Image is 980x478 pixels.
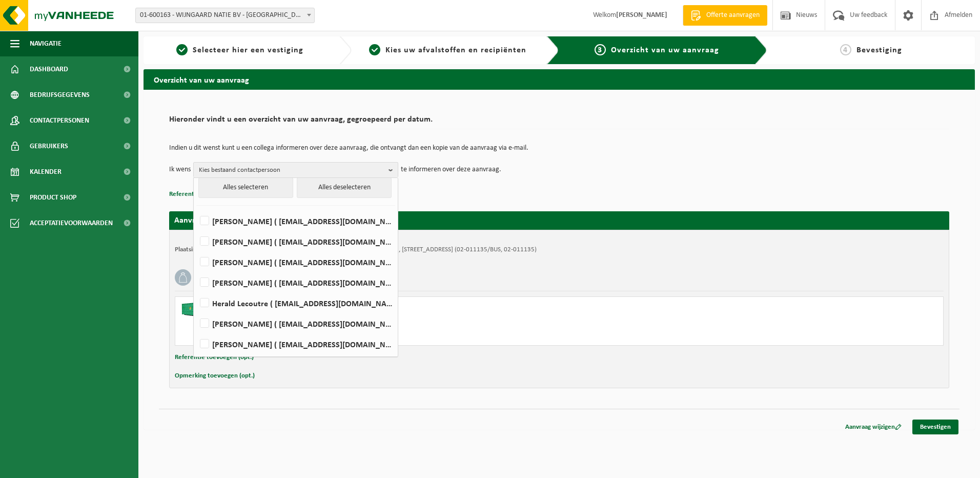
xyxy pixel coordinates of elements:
[193,162,398,177] button: Kies bestaand contactpersoon
[30,185,76,210] span: Product Shop
[30,159,62,185] span: Kalender
[175,351,254,364] button: Referentie toevoegen (opt.)
[144,69,975,89] h2: Overzicht van uw aanvraag
[169,162,191,177] p: Ik wens
[174,216,251,225] strong: Aanvraag voor [DATE]
[135,8,315,23] span: 01-600163 - WIJNGAARD NATIE BV - ANTWERPEN
[704,10,762,21] span: Offerte aanvragen
[297,177,392,198] button: Alles deselecteren
[357,44,539,56] a: 2Kies uw afvalstoffen en recipiënten
[30,133,68,159] span: Gebruikers
[401,162,501,177] p: te informeren over deze aanvraag.
[30,108,89,133] span: Contactpersonen
[193,46,303,54] span: Selecteer hier een vestiging
[30,31,62,56] span: Navigatie
[198,336,393,352] label: [PERSON_NAME] ( [EMAIL_ADDRESS][DOMAIN_NAME] )
[30,210,113,236] span: Acceptatievoorwaarden
[169,145,949,152] p: Indien u dit wenst kunt u een collega informeren over deze aanvraag, die ontvangt dan een kopie v...
[198,254,393,270] label: [PERSON_NAME] ( [EMAIL_ADDRESS][DOMAIN_NAME] )
[198,316,393,331] label: [PERSON_NAME] ( [EMAIL_ADDRESS][DOMAIN_NAME] )
[856,46,902,54] span: Bevestiging
[30,56,68,82] span: Dashboard
[198,234,393,249] label: [PERSON_NAME] ( [EMAIL_ADDRESS][DOMAIN_NAME] )
[169,115,949,129] h2: Hieronder vindt u een overzicht van uw aanvraag, gegroepeerd per datum.
[30,82,90,108] span: Bedrijfsgegevens
[199,163,384,178] span: Kies bestaand contactpersoon
[912,420,958,434] a: Bevestigen
[221,318,600,327] div: Ophalen en plaatsen lege container
[198,177,293,198] button: Alles selecteren
[221,332,600,340] div: Aantal: 1
[611,46,719,54] span: Overzicht van uw aanvraag
[683,5,767,26] a: Offerte aanvragen
[385,46,526,54] span: Kies uw afvalstoffen en recipiënten
[175,369,255,383] button: Opmerking toevoegen (opt.)
[838,420,909,434] a: Aanvraag wijzigen
[840,44,851,55] span: 4
[616,11,667,19] strong: [PERSON_NAME]
[176,44,188,55] span: 1
[175,246,219,253] strong: Plaatsingsadres:
[136,8,314,23] span: 01-600163 - WIJNGAARD NATIE BV - ANTWERPEN
[198,295,393,311] label: Herald Lecoutre ( [EMAIL_ADDRESS][DOMAIN_NAME] )
[198,275,393,290] label: [PERSON_NAME] ( [EMAIL_ADDRESS][DOMAIN_NAME] )
[198,213,393,229] label: [PERSON_NAME] ( [EMAIL_ADDRESS][DOMAIN_NAME] )
[595,44,606,55] span: 3
[169,188,248,201] button: Referentie toevoegen (opt.)
[180,302,211,317] img: HK-XC-40-GN-00.png
[369,44,380,55] span: 2
[149,44,331,56] a: 1Selecteer hier een vestiging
